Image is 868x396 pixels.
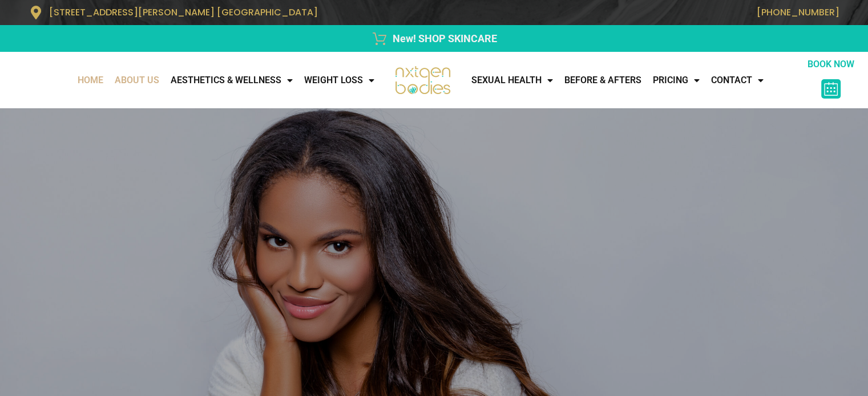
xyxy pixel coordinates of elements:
[6,69,380,92] nav: Menu
[647,69,705,92] a: Pricing
[705,69,769,92] a: CONTACT
[806,58,857,71] p: BOOK NOW
[29,31,839,46] a: New! SHOP SKINCARE
[165,69,298,92] a: AESTHETICS & WELLNESS
[559,69,647,92] a: Before & Afters
[466,69,806,92] nav: Menu
[390,31,497,46] span: New! SHOP SKINCARE
[72,69,109,92] a: Home
[298,69,380,92] a: WEIGHT LOSS
[466,69,559,92] a: Sexual Health
[440,7,839,18] p: [PHONE_NUMBER]
[109,69,165,92] a: About Us
[49,6,318,19] span: [STREET_ADDRESS][PERSON_NAME] [GEOGRAPHIC_DATA]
